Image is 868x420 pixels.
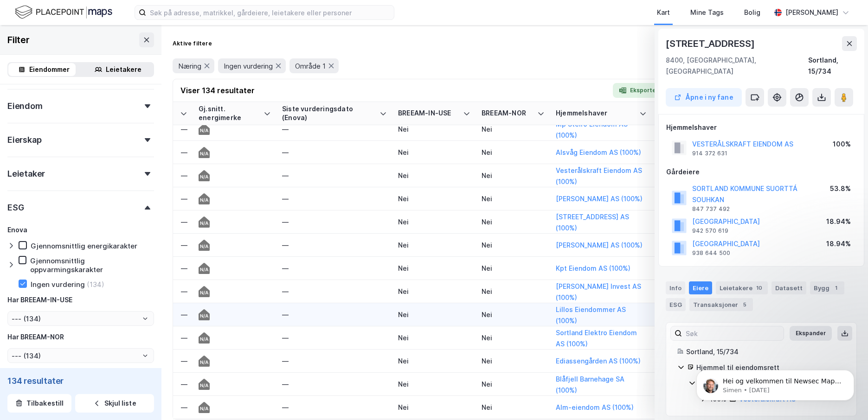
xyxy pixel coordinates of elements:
div: Nei [482,379,545,389]
button: Ekspander [790,326,832,341]
div: Nei [398,194,470,204]
div: Nei [482,333,545,343]
div: — [282,333,387,343]
div: Eiendom [7,101,43,112]
div: 134 resultater [7,375,154,387]
span: Område 1 [295,62,326,70]
div: 5 [740,300,749,309]
div: [STREET_ADDRESS] [666,36,757,51]
div: Nei [398,171,470,180]
div: Leietaker [7,168,45,179]
div: Har BREEAM-NOR [7,331,64,343]
div: — [282,356,387,366]
div: BREEAM-NOR [482,109,534,118]
div: Nei [398,333,470,343]
input: Søk [682,326,784,340]
div: Leietakere [106,64,141,75]
div: Enova [7,224,27,235]
div: Nei [398,356,470,366]
div: Leietakere [716,281,768,294]
button: Tilbakestill [7,394,71,413]
div: Nei [482,310,545,319]
div: Nei [482,124,545,134]
div: Viser 134 resultater [180,85,255,96]
div: Nei [398,286,470,296]
div: Nei [398,240,470,250]
div: Transaksjoner [689,298,753,311]
input: ClearOpen [8,349,154,363]
div: (134) [87,280,104,289]
div: Gjennomsnittlig energikarakter [31,242,137,250]
div: — [282,147,387,157]
div: — [282,402,387,412]
div: Nei [398,310,470,319]
div: [PERSON_NAME] [785,7,838,18]
div: Hjemmelshaver [666,122,856,133]
div: Filter [7,32,30,47]
div: 847 737 492 [692,205,730,213]
div: Nei [482,286,545,296]
div: 100% [833,139,851,150]
div: — [282,217,387,227]
div: ESG [7,202,24,213]
input: ClearOpen [8,312,154,325]
button: Eksporter til Excel [613,83,688,98]
div: ESG [666,298,686,311]
div: Eiere [689,281,712,294]
div: Kart [657,7,670,18]
div: Sortland, 15/734 [686,346,845,357]
button: Open [141,352,149,359]
div: 938 644 500 [692,249,730,257]
div: 8400, [GEOGRAPHIC_DATA], [GEOGRAPHIC_DATA] [666,55,808,77]
div: Nei [482,171,545,180]
div: Gårdeiere [666,166,856,178]
div: Eiendommer [29,64,70,75]
div: Nei [482,263,545,273]
div: Nei [482,402,545,412]
img: logo.f888ab2527a4732fd821a326f86c7f29.svg [15,4,112,20]
div: 18.94% [826,216,851,227]
div: — [282,310,387,319]
div: BREEAM-IN-USE [398,109,459,118]
button: Skjul liste [75,394,154,413]
div: Gj.snitt. energimerke [199,105,260,122]
button: Åpne i ny fane [666,88,742,107]
div: 18.94% [826,238,851,249]
div: Bygg [810,281,844,294]
div: Nei [398,217,470,227]
div: Eierskap [7,134,41,146]
div: Nei [398,147,470,157]
div: — [282,240,387,250]
div: Nei [398,402,470,412]
button: Open [141,315,149,322]
div: Nei [398,263,470,273]
div: Nei [482,240,545,250]
div: 53.8% [830,183,851,194]
div: — [282,263,387,273]
div: — [282,194,387,204]
div: 10 [754,283,764,293]
div: Aktive filtere [173,40,212,47]
div: Bolig [744,7,760,18]
div: Ingen vurdering [31,280,85,289]
div: — [282,286,387,296]
div: Nei [482,356,545,366]
div: — [282,379,387,389]
iframe: Intercom notifications message [682,350,868,415]
div: — [282,124,387,134]
div: Datasett [772,281,806,294]
div: Gjennomsnittlig oppvarmingskarakter [30,256,154,274]
input: Søk på adresse, matrikkel, gårdeiere, leietakere eller personer [146,6,394,19]
div: 914 372 631 [692,150,727,157]
div: Nei [482,147,545,157]
div: Nei [482,194,545,204]
div: 942 570 619 [692,227,728,235]
div: Info [666,281,685,294]
div: Har BREEAM-IN-USE [7,294,72,305]
div: Hjemmelshaver [556,109,636,118]
div: Nei [398,124,470,134]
